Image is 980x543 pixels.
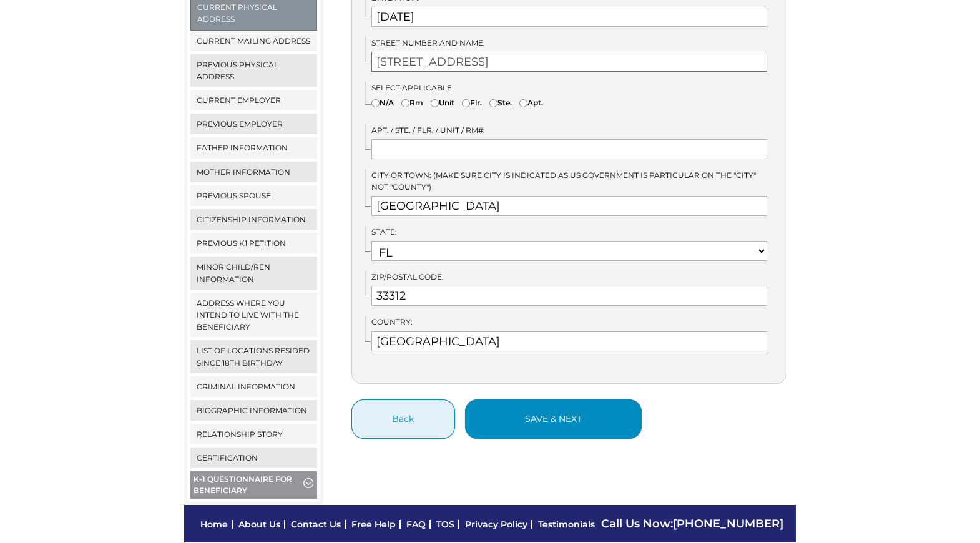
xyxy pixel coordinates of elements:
[462,99,470,107] input: Flr.
[190,137,317,158] a: Father Information
[190,209,317,230] a: Citizenship Information
[190,340,317,373] a: List of locations resided since 18th birthday
[200,519,228,530] a: Home
[190,185,317,206] a: Previous Spouse
[519,99,527,107] input: Apt.
[190,257,317,289] a: Minor Child/ren Information
[519,97,543,109] label: Apt.
[190,114,317,134] a: Previous Employer
[190,448,317,468] a: Certification
[401,97,423,109] label: Rm
[489,97,512,109] label: Ste.
[401,99,409,107] input: Rm
[431,99,439,107] input: Unit
[465,519,527,530] a: Privacy Policy
[291,519,341,530] a: Contact Us
[190,424,317,444] a: Relationship Story
[238,519,280,530] a: About Us
[371,38,485,47] span: Street Number and Name:
[462,97,482,109] label: Flr.
[371,170,756,192] span: City or Town: (Make sure city is indicated as US Government is particular on the "city" not "coun...
[190,293,317,338] a: Address where you intend to live with the beneficiary
[190,376,317,397] a: Criminal Information
[351,399,455,439] button: Back
[465,399,642,439] button: save & next
[673,517,783,531] a: [PHONE_NUMBER]
[538,519,595,530] a: Testimonials
[371,317,413,326] span: Country:
[190,400,317,421] a: Biographic Information
[371,227,397,237] span: State:
[190,471,317,502] button: K-1 Questionnaire for Beneficiary
[190,162,317,182] a: Mother Information
[601,517,783,531] span: Call Us Now:
[371,83,454,92] span: Select Applicable:
[371,125,485,135] span: Apt. / Ste. / Flr. / Unit / Rm#:
[371,272,444,281] span: Zip/Postal Code:
[190,233,317,253] a: Previous K1 Petition
[351,519,396,530] a: Free Help
[431,97,454,109] label: Unit
[371,97,394,109] label: N/A
[489,99,497,107] input: Ste.
[190,31,317,51] a: Current Mailing Address
[371,99,380,107] input: N/A
[436,519,454,530] a: TOS
[406,519,426,530] a: FAQ
[190,90,317,110] a: Current Employer
[190,54,317,87] a: Previous Physical Address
